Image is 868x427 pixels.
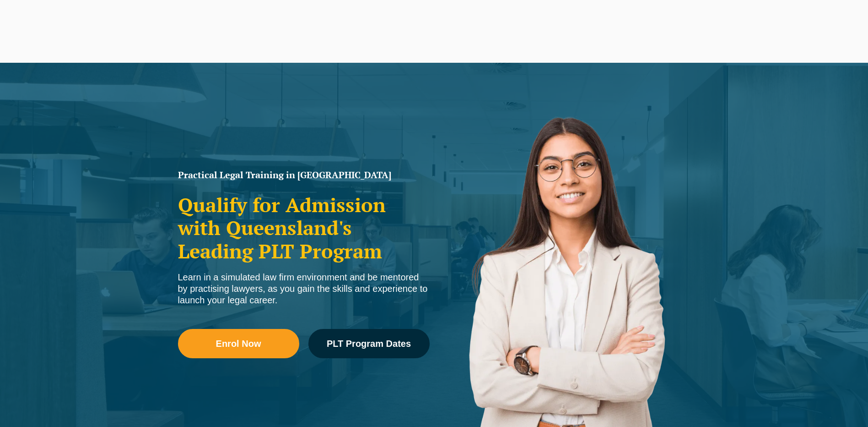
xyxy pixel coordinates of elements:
[178,329,299,358] a: Enrol Now
[216,339,261,348] span: Enrol Now
[178,170,430,180] h1: Practical Legal Training in [GEOGRAPHIC_DATA]
[178,272,430,306] div: Learn in a simulated law firm environment and be mentored by practising lawyers, as you gain the ...
[178,193,430,263] h2: Qualify for Admission with Queensland's Leading PLT Program
[308,329,430,358] a: PLT Program Dates
[327,339,411,348] span: PLT Program Dates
